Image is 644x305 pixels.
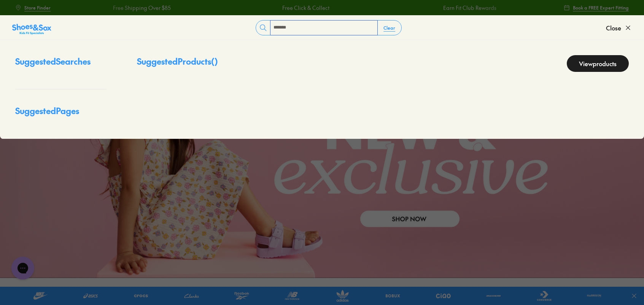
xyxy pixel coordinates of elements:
[440,4,493,12] a: Earn Fit Club Rewards
[377,21,401,35] button: Clear
[279,4,326,12] a: Free Click & Collect
[15,1,51,14] a: Store Finder
[12,22,51,34] a: Shoes &amp; Sox
[12,23,51,35] img: SNS_Logo_Responsive.svg
[110,4,167,12] a: Free Shipping Over $85
[24,4,51,11] span: Store Finder
[564,1,629,14] a: Book a FREE Expert Fitting
[573,4,629,11] span: Book a FREE Expert Fitting
[15,55,107,74] p: Suggested Searches
[606,19,632,36] button: Close
[567,55,629,72] a: Viewproducts
[8,254,38,282] iframe: Gorgias live chat messenger
[606,23,621,32] span: Close
[211,56,218,67] span: ( )
[15,105,107,123] p: Suggested Pages
[137,55,218,72] p: Suggested Products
